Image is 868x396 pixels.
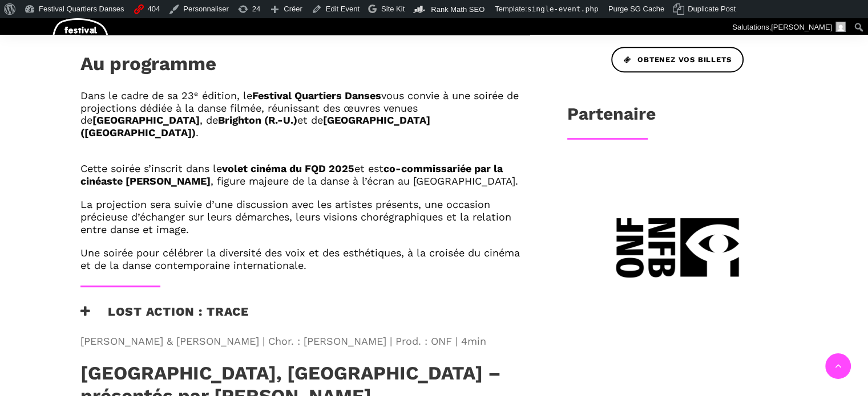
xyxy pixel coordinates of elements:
[442,32,497,66] a: Actualités
[80,162,222,174] span: Cette soirée s’inscrit dans le
[167,32,267,66] a: Programmation
[53,18,110,64] img: logo-fqd-med
[80,162,503,187] b: co-commissariée par la cinéaste [PERSON_NAME]
[92,114,200,126] b: [GEOGRAPHIC_DATA]
[567,104,656,132] h3: Partenaire
[80,333,530,350] span: [PERSON_NAME] & [PERSON_NAME] | Chor. : [PERSON_NAME] | Prod. : ONF | 4min
[728,18,850,36] a: Salutations,
[381,5,405,13] span: Site Kit
[200,114,218,126] span: , de
[218,114,297,126] b: Brighton (R.-U.)
[80,114,430,138] b: [GEOGRAPHIC_DATA] ([GEOGRAPHIC_DATA])
[80,198,511,235] span: La projection sera suivie d’une discussion avec les artistes présents, une occasion précieuse d’é...
[322,32,387,66] a: A Propos
[80,89,252,101] span: Dans le cadre de sa 23ᵉ édition, le
[80,304,249,333] h3: Lost Action : Trace
[297,114,323,126] span: et de
[196,126,199,138] span: .
[354,162,383,174] span: et est
[222,162,354,174] b: volet cinéma du FQD 2025
[527,5,599,13] span: single-event.php
[431,5,485,14] span: Rank Math SEO
[252,89,381,101] b: Festival Quartiers Danses
[80,247,520,271] span: Une soirée pour célébrer la diversité des voix et des esthétiques, à la croisée du cinéma et de l...
[611,47,744,72] a: Obtenez vos billets
[80,52,216,81] h1: Au programme
[80,89,519,126] span: vous convie à une soirée de projections dédiée à la danse filmée, réunissant des œuvres venues de
[771,23,832,31] span: [PERSON_NAME]
[211,175,518,187] span: , figure majeure de la danse à l’écran au [GEOGRAPHIC_DATA].
[624,54,731,66] span: Obtenez vos billets
[552,32,679,66] a: Médiation culturelle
